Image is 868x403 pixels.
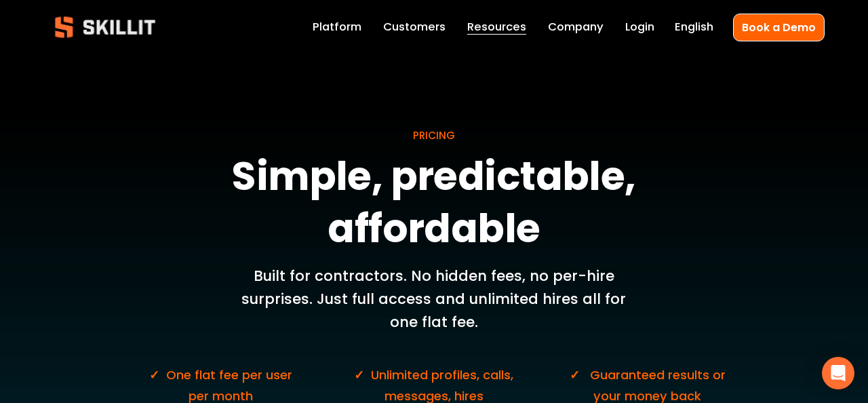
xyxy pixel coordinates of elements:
a: Login [625,18,654,37]
span: PRICING [413,128,455,142]
span: Resources [467,19,526,36]
a: folder dropdown [467,18,526,37]
strong: Simple, predictable, affordable [232,147,644,267]
strong: ✓ [149,366,159,387]
a: Platform [313,18,361,37]
a: Company [548,18,604,37]
div: Open Intercom Messenger [822,357,854,389]
img: Skillit [43,7,167,47]
strong: ✓ [570,366,580,387]
a: Book a Demo [733,14,825,41]
p: Built for contractors. No hidden fees, no per-hire surprises. Just full access and unlimited hire... [241,265,628,334]
strong: ✓ [354,366,364,387]
span: English [675,19,713,36]
a: Customers [383,18,446,37]
div: language picker [675,18,713,37]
